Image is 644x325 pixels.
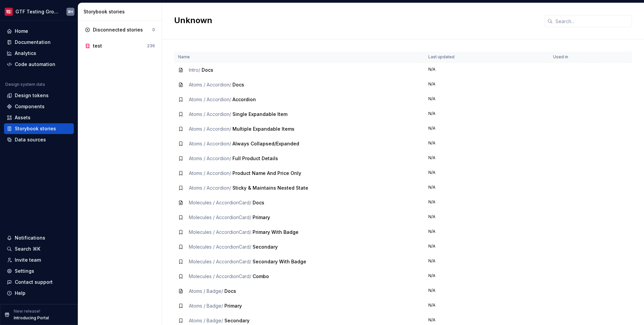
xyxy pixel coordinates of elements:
span: Secondary [253,244,278,250]
span: Secondary [224,318,250,323]
span: Single Expandable Item [232,111,287,117]
div: Contact support [15,279,53,285]
a: Design tokens [4,90,74,101]
a: Disconnected stories0 [82,24,158,35]
td: N/A [424,210,549,225]
span: Atoms / Badge / [189,288,223,294]
div: Design tokens [15,92,49,99]
td: N/A [424,151,549,166]
td: N/A [424,107,549,122]
span: Molecules / AccordionCard / [189,229,251,235]
span: Atoms / Accordion / [189,82,231,87]
th: Name [174,52,424,63]
td: N/A [424,166,549,181]
div: Invite team [15,257,41,263]
div: Documentation [15,39,51,46]
div: Code automation [15,61,55,68]
a: Code automation [4,59,74,70]
a: Assets [4,112,74,123]
a: Storybook stories [4,123,74,134]
button: Search ⌘K [4,244,74,254]
button: GTF Testing GroundsBH [1,4,76,19]
a: test236 [82,41,158,51]
span: Atoms / Badge / [189,303,223,309]
td: N/A [424,269,549,284]
div: 236 [147,43,155,49]
span: Atoms / Accordion / [189,96,231,102]
a: Documentation [4,37,74,48]
p: Introducing Portal [14,315,49,321]
button: Notifications [4,233,74,243]
span: Combo [253,273,269,279]
div: Storybook stories [84,8,159,15]
div: Notifications [15,235,45,241]
div: GTF Testing Grounds [15,8,58,15]
span: Atoms / Accordion / [189,141,231,146]
td: N/A [424,284,549,299]
th: Last updated [424,52,549,63]
a: Components [4,101,74,112]
div: test [93,43,102,49]
td: N/A [424,92,549,107]
span: Sticky & Maintains Nested State [232,185,308,191]
td: N/A [424,122,549,136]
div: Storybook stories [15,125,56,132]
span: Docs [253,200,264,205]
div: Disconnected stories [93,26,143,33]
span: Product Name And Price Only [232,170,301,176]
a: Settings [4,266,74,276]
div: Assets [15,114,31,121]
span: Molecules / AccordionCard / [189,244,251,250]
div: BH [68,9,73,14]
input: Search... [553,15,632,27]
div: Data sources [15,136,46,143]
div: Components [15,103,45,110]
span: Molecules / AccordionCard / [189,200,251,205]
td: N/A [424,63,549,78]
span: Molecules / AccordionCard / [189,259,251,264]
span: Atoms / Accordion / [189,185,231,191]
span: Primary With Badge [253,229,299,235]
span: Intro / [189,67,200,73]
div: Design system data [5,82,45,87]
span: Multiple Expandable Items [232,126,294,132]
td: N/A [424,254,549,269]
span: Primary [253,214,270,220]
img: f4f33d50-0937-4074-a32a-c7cda971eed1.png [5,8,13,16]
span: Atoms / Accordion / [189,170,231,176]
span: Primary [224,303,242,309]
th: Used in [549,52,592,63]
td: N/A [424,77,549,92]
div: Help [15,290,25,297]
a: Data sources [4,134,74,145]
div: 0 [152,27,155,32]
h2: Unknown [174,15,537,26]
div: Settings [15,268,34,274]
span: Full Product Details [232,155,278,161]
p: New release! [14,309,40,314]
span: Docs [202,67,213,73]
a: Home [4,26,74,37]
td: N/A [424,299,549,313]
span: Atoms / Accordion / [189,155,231,161]
a: Invite team [4,255,74,265]
button: Contact support [4,277,74,287]
div: Home [15,28,28,35]
td: N/A [424,181,549,195]
button: Help [4,288,74,299]
td: N/A [424,136,549,151]
a: Analytics [4,48,74,59]
span: Molecules / AccordionCard / [189,273,251,279]
div: Analytics [15,50,36,57]
span: Atoms / Accordion / [189,126,231,132]
span: Docs [224,288,236,294]
span: Secondary With Badge [253,259,306,264]
span: Always Collapsed/Expanded [232,141,299,146]
td: N/A [424,240,549,254]
td: N/A [424,195,549,210]
span: Docs [232,82,244,87]
div: Search ⌘K [15,246,40,252]
span: Accordion [232,96,256,102]
span: Atoms / Accordion / [189,111,231,117]
span: Molecules / AccordionCard / [189,214,251,220]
